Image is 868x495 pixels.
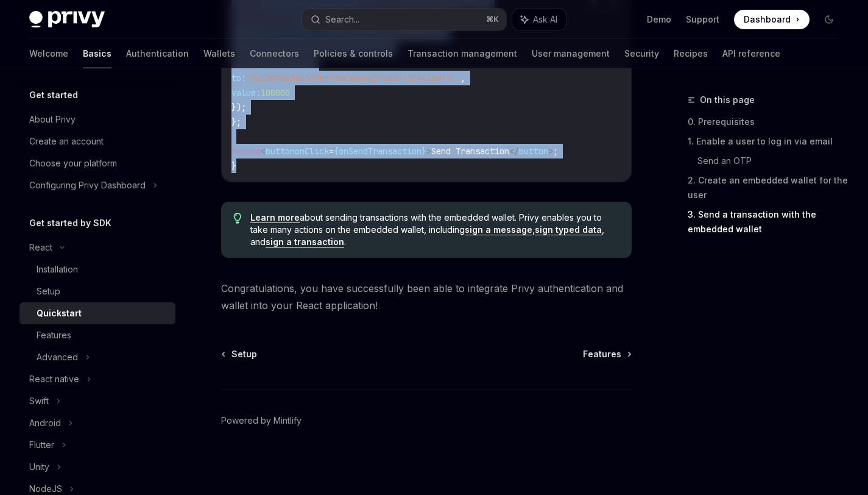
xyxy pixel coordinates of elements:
[221,415,302,427] a: Powered by Mintlify
[302,9,506,30] button: Search...⌘K
[674,39,708,68] a: Recipes
[19,152,175,174] a: Choose your platform
[700,93,755,107] span: On this page
[29,178,146,193] div: Configuring Privy Dashboard
[266,146,295,157] span: button
[231,116,241,127] span: };
[722,39,780,68] a: API reference
[29,112,76,127] div: About Privy
[231,102,246,113] span: });
[295,146,329,157] span: onClick
[203,39,235,68] a: Wallets
[261,146,266,157] span: <
[231,87,261,98] span: value:
[37,328,71,343] div: Features
[688,205,849,239] a: 3. Send a transaction with the embedded wallet
[519,146,548,157] span: button
[19,302,175,324] a: Quickstart
[83,39,111,68] a: Basics
[222,348,257,360] a: Setup
[29,394,49,408] div: Swift
[29,88,78,102] h5: Get started
[819,10,839,29] button: Toggle dark mode
[231,348,257,360] span: Setup
[29,460,49,474] div: Unity
[29,438,54,452] div: Flutter
[37,306,82,321] div: Quickstart
[246,73,460,84] span: '0xE3070d3e4309afA3bC9a6b057685743CF42da77C'
[250,212,300,223] a: Learn more
[19,280,175,302] a: Setup
[688,132,849,151] a: 1. Enable a user to log in via email
[697,151,849,171] a: Send an OTP
[29,240,52,255] div: React
[734,10,810,29] a: Dashboard
[486,15,499,24] span: ⌘ K
[460,73,465,84] span: ,
[431,146,509,157] span: Send Transaction
[29,372,79,386] div: React native
[325,12,359,27] div: Search...
[221,280,632,314] span: Congratulations, you have successfully been able to integrate Privy authentication and wallet int...
[512,9,566,30] button: Ask AI
[533,13,557,26] span: Ask AI
[126,39,189,68] a: Authentication
[29,39,68,68] a: Welcome
[231,146,261,157] span: return
[624,39,659,68] a: Security
[37,262,78,277] div: Installation
[744,13,791,26] span: Dashboard
[29,416,61,430] div: Android
[250,39,299,68] a: Connectors
[37,284,60,299] div: Setup
[231,73,246,84] span: to:
[583,348,630,360] a: Features
[583,348,621,360] span: Features
[29,134,104,149] div: Create an account
[29,156,117,171] div: Choose your platform
[37,350,78,365] div: Advanced
[19,109,175,130] a: About Privy
[535,224,602,235] a: sign typed data
[19,324,175,346] a: Features
[553,146,558,157] span: ;
[339,146,422,157] span: onSendTransaction
[688,112,849,132] a: 0. Prerequisites
[29,11,105,28] img: dark logo
[532,39,610,68] a: User management
[422,146,426,157] span: }
[548,146,553,157] span: >
[686,13,719,26] a: Support
[233,213,242,224] svg: Tip
[426,146,431,157] span: >
[19,258,175,280] a: Installation
[231,160,236,171] span: }
[334,146,339,157] span: {
[19,130,175,152] a: Create an account
[509,146,519,157] span: </
[688,171,849,205] a: 2. Create an embedded wallet for the user
[314,39,393,68] a: Policies & controls
[329,146,334,157] span: =
[647,13,671,26] a: Demo
[266,237,344,247] a: sign a transaction
[408,39,517,68] a: Transaction management
[250,212,620,248] span: about sending transactions with the embedded wallet. Privy enables you to take many actions on th...
[29,216,111,230] h5: Get started by SDK
[465,224,532,235] a: sign a message
[261,87,290,98] span: 100000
